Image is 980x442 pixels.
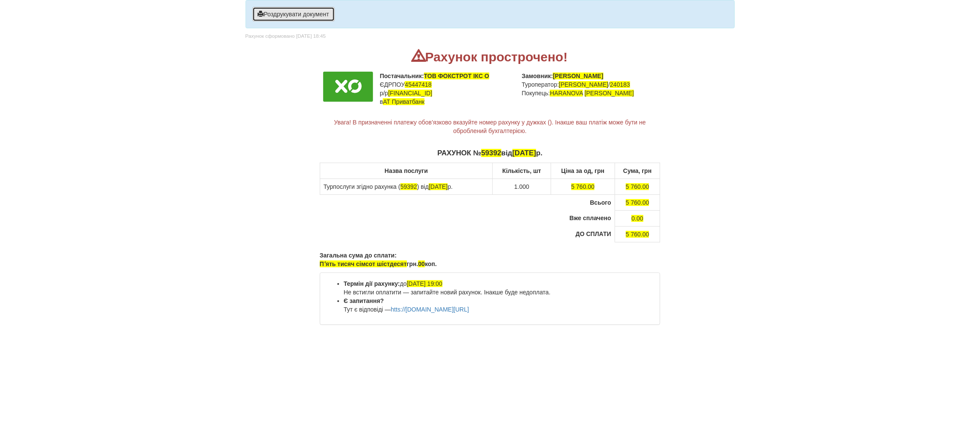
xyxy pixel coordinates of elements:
[551,163,615,179] th: Ціна за од, грн
[344,297,384,304] b: Є запитання?
[320,226,615,242] td: ДО СПЛАТИ
[344,279,654,297] li: до Не встигли оплатити — запитайте новий рахунок. Інакше буде недоплата.
[493,163,551,179] th: Кількість, шт
[626,199,649,206] span: 5 760.00
[429,183,448,190] span: [DATE]
[519,68,661,109] td: Туроператор: / Покупець:
[320,163,493,179] th: Назва послуги
[323,72,373,102] img: logo.png
[320,148,661,158] p: РАХУНОК № від р.
[626,183,649,190] span: 5 760.00
[320,260,407,267] span: Пʼять тисяч сімсот шістдесят
[400,183,417,190] span: 59392
[553,73,603,79] span: [PERSON_NAME]
[493,179,551,194] td: 1.000
[320,48,661,64] h2: Рахунок прострочено!
[522,73,604,79] b: Замовник:
[320,194,615,210] td: Всього
[320,210,615,226] td: Вже сплачено
[571,183,595,190] span: 5 760.00
[252,7,335,21] button: Роздрукувати документ
[418,260,425,267] span: 00
[481,149,501,157] span: 59392
[585,90,634,97] span: [PERSON_NAME]
[513,149,537,157] span: [DATE]
[383,98,425,105] span: АТ Приватбанк
[320,251,661,268] p: Загальна сума до сплати: грн. коп.
[344,280,400,287] b: Термін дії рахунку:
[320,118,661,135] p: Увага! В призначенні платежу обов’язково вказуйте номер рахунку у дужках (). Інакше ваш платіж мо...
[376,68,519,109] td: ЄДРПОУ р/р в
[380,73,489,79] b: Постачальник:
[391,306,469,313] a: htts://[DOMAIN_NAME][URL]
[626,231,649,238] span: 5 760.00
[388,90,432,97] span: [FINANCIAL_ID]
[615,163,660,179] th: Сума, грн
[246,33,735,40] p: Рахунок сформовано [DATE] 18:45
[344,297,654,314] li: Тут є відповіді —
[407,280,443,287] span: [DATE] 19:00
[550,90,583,97] span: HARANOVA
[610,81,630,88] span: 240183
[320,179,493,194] td: Турпослуги згідно рахунка ( ) від р.
[559,81,608,88] span: [PERSON_NAME]
[631,215,643,222] span: 0.00
[405,81,431,88] span: 45447418
[424,73,489,79] span: ТОВ ФОКСТРОТ ІКС О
